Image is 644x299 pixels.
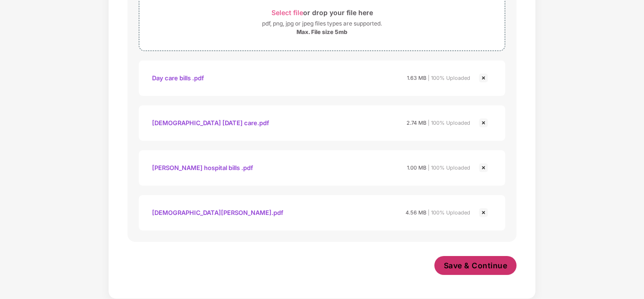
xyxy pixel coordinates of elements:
span: | 100% Uploaded [428,164,470,171]
div: or drop your file here [271,6,373,19]
img: svg+xml;base64,PHN2ZyBpZD0iQ3Jvc3MtMjR4MjQiIHhtbG5zPSJodHRwOi8vd3d3LnczLm9yZy8yMDAwL3N2ZyIgd2lkdG... [478,72,489,84]
div: Max. File size 5mb [297,28,347,36]
span: | 100% Uploaded [428,75,470,81]
span: 2.74 MB [407,120,426,126]
div: [DEMOGRAPHIC_DATA][PERSON_NAME].pdf [152,205,283,221]
span: | 100% Uploaded [428,209,470,216]
div: pdf, png, jpg or jpeg files types are supported. [262,19,382,28]
img: svg+xml;base64,PHN2ZyBpZD0iQ3Jvc3MtMjR4MjQiIHhtbG5zPSJodHRwOi8vd3d3LnczLm9yZy8yMDAwL3N2ZyIgd2lkdG... [478,117,489,128]
span: 1.00 MB [407,164,426,171]
span: Select file [271,9,303,17]
span: 4.56 MB [406,209,426,216]
img: svg+xml;base64,PHN2ZyBpZD0iQ3Jvc3MtMjR4MjQiIHhtbG5zPSJodHRwOi8vd3d3LnczLm9yZy8yMDAwL3N2ZyIgd2lkdG... [478,162,489,173]
div: [DEMOGRAPHIC_DATA] [DATE] care.pdf [152,115,269,131]
div: Day care bills .pdf [152,70,204,86]
span: Save & Continue [444,260,508,271]
img: svg+xml;base64,PHN2ZyBpZD0iQ3Jvc3MtMjR4MjQiIHhtbG5zPSJodHRwOi8vd3d3LnczLm9yZy8yMDAwL3N2ZyIgd2lkdG... [478,207,489,218]
div: [PERSON_NAME] hospital bills .pdf [152,160,253,176]
button: Save & Continue [434,256,517,275]
span: 1.63 MB [407,75,426,81]
span: | 100% Uploaded [428,120,470,126]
